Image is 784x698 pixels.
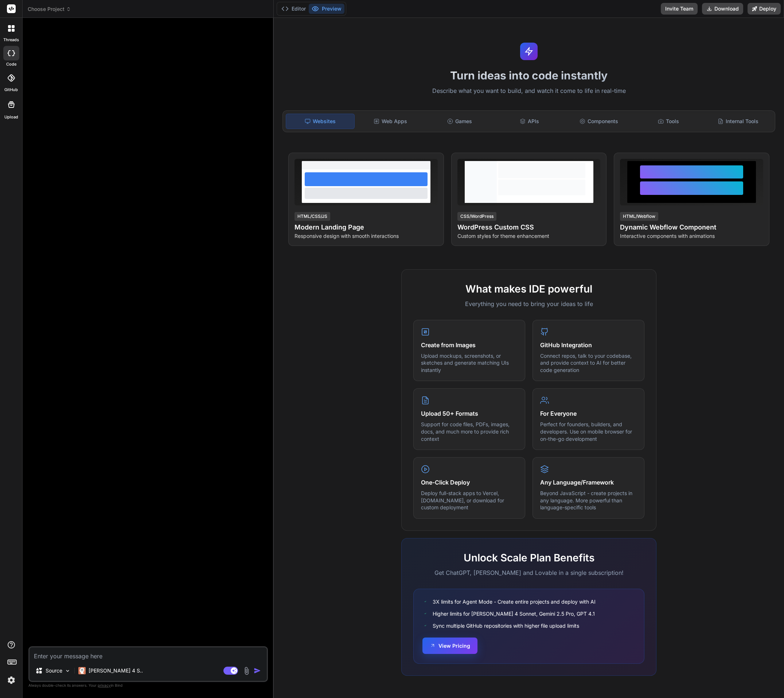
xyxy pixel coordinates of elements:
p: Custom styles for theme enhancement [457,232,601,240]
h4: One-Click Deploy [421,478,518,487]
button: Download [702,3,743,15]
h4: WordPress Custom CSS [457,222,601,232]
span: Higher limits for [PERSON_NAME] 4 Sonnet, Gemini 2.5 Pro, GPT 4.1 [433,610,595,617]
p: Always double-check its answers. Your in Bind [28,682,268,689]
span: Sync multiple GitHub repositories with higher file upload limits [433,622,579,630]
div: Internal Tools [704,114,772,129]
div: APIs [495,114,563,129]
div: Games [426,114,494,129]
span: 3X limits for Agent Mode - Create entire projects and deploy with AI [433,598,596,605]
p: Beyond JavaScript - create projects in any language. More powerful than language-specific tools [540,490,637,511]
p: Everything you need to bring your ideas to life [413,299,644,308]
div: Tools [634,114,702,129]
p: Get ChatGPT, [PERSON_NAME] and Lovable in a single subscription! [413,568,644,577]
div: CSS/WordPress [457,212,496,221]
h4: Modern Landing Page [295,222,438,232]
span: Choose Project [28,5,71,13]
h4: Create from Images [421,341,518,349]
label: threads [3,37,19,43]
p: Support for code files, PDFs, images, docs, and much more to provide rich context [421,421,518,442]
h4: For Everyone [540,409,637,418]
button: Preview [309,4,344,14]
p: Interactive components with animations [620,232,763,240]
div: Components [565,114,633,129]
img: icon [254,667,261,674]
label: code [6,61,16,67]
p: Upload mockups, screenshots, or sketches and generate matching UIs instantly [421,352,518,374]
img: Claude 4 Sonnet [78,667,86,674]
img: settings [5,674,17,686]
label: Upload [4,114,18,120]
h1: Turn ideas into code instantly [278,69,780,82]
button: Deploy [748,3,781,15]
p: Deploy full-stack apps to Vercel, [DOMAIN_NAME], or download for custom deployment [421,490,518,511]
p: Describe what you want to build, and watch it come to life in real-time [278,86,780,96]
div: Websites [286,114,355,129]
p: Responsive design with smooth interactions [295,232,438,240]
h2: What makes IDE powerful [413,281,644,297]
p: Source [46,667,62,674]
div: HTML/Webflow [620,212,658,221]
p: Perfect for founders, builders, and developers. Use on mobile browser for on-the-go development [540,421,637,442]
img: Pick Models [65,668,71,674]
button: Invite Team [661,3,698,15]
button: Editor [278,4,309,14]
div: Web Apps [356,114,424,129]
h4: Any Language/Framework [540,478,637,487]
span: privacy [98,683,111,687]
h4: GitHub Integration [540,341,637,349]
div: HTML/CSS/JS [295,212,330,221]
p: [PERSON_NAME] 4 S.. [89,667,143,674]
h2: Unlock Scale Plan Benefits [413,550,644,565]
button: View Pricing [422,638,477,654]
img: attachment [242,667,251,675]
h4: Dynamic Webflow Component [620,222,763,232]
h4: Upload 50+ Formats [421,409,518,418]
label: GitHub [4,87,18,93]
p: Connect repos, talk to your codebase, and provide context to AI for better code generation [540,352,637,374]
